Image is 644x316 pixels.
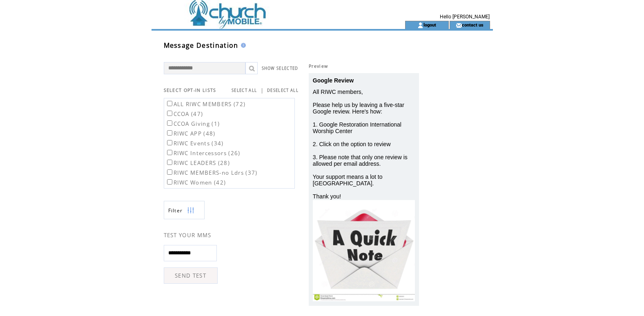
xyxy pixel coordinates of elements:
label: CCOA Giving (1) [165,120,220,127]
img: filters.png [187,201,194,220]
label: RIWC Events (34) [165,140,224,147]
a: Filter [164,201,205,219]
img: account_icon.gif [417,22,423,29]
span: Show filters [168,207,183,214]
span: Hello [PERSON_NAME] [440,14,490,20]
input: ALL RIWC MEMBERS (72) [167,101,172,106]
img: contact_us_icon.gif [456,22,462,29]
a: DESELECT ALL [267,88,299,93]
span: Google Review [313,77,354,84]
label: RIWC MEMBERS-no Ldrs (37) [165,169,258,176]
input: RIWC LEADERS (28) [167,160,172,165]
input: RIWC Women (42) [167,179,172,185]
input: RIWC MEMBERS-no Ldrs (37) [167,169,172,175]
span: All RIWC members, Please help us by leaving a five-star Google review. Here's how: 1. Google Rest... [313,89,408,200]
a: SEND TEST [164,267,218,284]
a: SELECT ALL [232,88,257,93]
label: RIWC LEADERS (28) [165,159,230,167]
label: RIWC Intercessors (26) [165,149,241,157]
span: Message Destination [164,41,238,50]
input: CCOA (47) [167,111,172,116]
input: RIWC APP (48) [167,130,172,136]
label: RIWC APP (48) [165,130,216,137]
span: Preview [309,63,328,69]
span: TEST YOUR MMS [164,231,212,239]
label: RIWC Women (42) [165,179,226,186]
span: SELECT OPT-IN LISTS [164,87,216,93]
label: ALL RIWC MEMBERS (72) [165,100,246,108]
img: help.gif [238,43,246,48]
label: CCOA (47) [165,110,203,118]
span: | [261,87,264,94]
input: RIWC Events (34) [167,140,172,145]
input: CCOA Giving (1) [167,120,172,126]
a: SHOW SELECTED [262,66,299,71]
a: logout [423,22,436,27]
input: RIWC Intercessors (26) [167,150,172,155]
a: contact us [462,22,484,27]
